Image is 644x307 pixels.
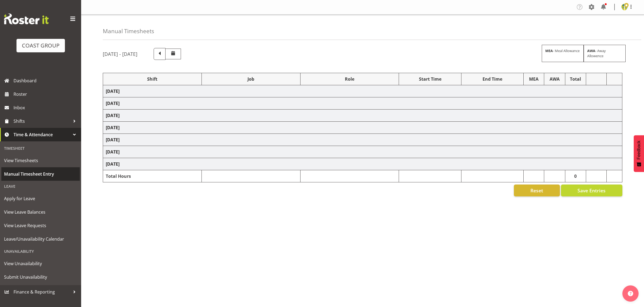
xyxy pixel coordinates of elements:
span: View Leave Balances [4,208,77,216]
a: View Leave Requests [1,219,80,232]
span: Roster [14,90,78,98]
span: Leave/Unavailability Calendar [4,235,77,243]
button: Feedback - Show survey [634,135,644,172]
a: Apply for Leave [1,192,80,205]
td: [DATE] [103,146,622,158]
h5: [DATE] - [DATE] [103,51,137,57]
span: View Unavailability [4,260,77,268]
h4: Manual Timesheets [103,28,154,34]
div: MEA [526,76,541,82]
span: View Timesheets [4,156,77,165]
div: Leave [1,181,80,192]
span: Finance & Reporting [14,288,70,296]
span: Manual Timesheet Entry [4,170,77,178]
span: Inbox [14,104,78,112]
div: Total [568,76,583,82]
img: Rosterit website logo [4,13,49,24]
td: [DATE] [103,97,622,110]
div: - Meal Allowance [542,45,584,62]
div: COAST GROUP [22,42,60,50]
div: Job [204,76,298,82]
span: Dashboard [14,77,78,85]
img: kelly-butterill2f38e4a8002229d690527b448ac08cee.png [621,4,628,10]
div: Timesheet [1,143,80,154]
a: Submit Unavailability [1,270,80,284]
strong: AWA [587,48,595,53]
div: Start Time [402,76,458,82]
span: Apply for Leave [4,195,77,203]
img: help-xxl-2.png [628,291,633,296]
span: Save Entries [577,187,606,194]
span: Time & Attendance [14,131,70,139]
div: End Time [464,76,521,82]
div: Shift [106,76,199,82]
span: Submit Unavailability [4,273,77,281]
td: [DATE] [103,85,622,97]
td: [DATE] [103,134,622,146]
div: Unavailability [1,246,80,257]
div: - Away Allowence [584,45,626,62]
span: Feedback [636,141,641,159]
span: Shifts [14,117,70,125]
button: Save Entries [561,185,622,196]
a: View Leave Balances [1,205,80,219]
td: 0 [565,170,586,182]
strong: MEA [545,48,553,53]
div: AWA [547,76,562,82]
td: [DATE] [103,122,622,134]
a: Manual Timesheet Entry [1,167,80,181]
a: View Unavailability [1,257,80,270]
button: Reset [514,185,560,196]
a: Leave/Unavailability Calendar [1,232,80,246]
span: View Leave Requests [4,221,77,230]
span: Reset [530,187,543,194]
div: Role [303,76,396,82]
td: [DATE] [103,158,622,170]
td: [DATE] [103,110,622,122]
td: Total Hours [103,170,202,182]
a: View Timesheets [1,154,80,167]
